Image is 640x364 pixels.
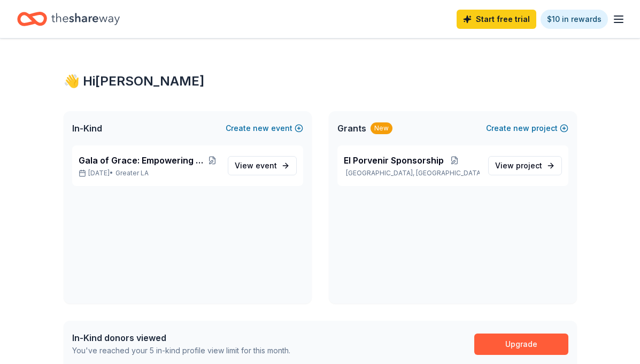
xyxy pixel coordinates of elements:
[516,161,542,170] span: project
[371,122,392,134] div: New
[495,159,542,172] span: View
[474,334,568,355] a: Upgrade
[72,344,290,357] div: You've reached your 5 in-kind profile view limit for this month.
[337,122,366,135] span: Grants
[344,154,444,167] span: El Porvenir Sponsorship
[72,331,290,344] div: In-Kind donors viewed
[486,122,568,135] button: Createnewproject
[79,169,219,177] p: [DATE] •
[79,154,206,167] span: Gala of Grace: Empowering Futures for El Porvenir
[17,6,120,32] a: Home
[235,159,277,172] span: View
[344,169,480,177] p: [GEOGRAPHIC_DATA], [GEOGRAPHIC_DATA]
[253,122,269,135] span: new
[541,10,608,29] a: $10 in rewards
[115,169,149,177] span: Greater LA
[226,122,303,135] button: Createnewevent
[513,122,529,135] span: new
[488,156,562,175] a: View project
[228,156,297,175] a: View event
[64,73,577,90] div: 👋 Hi [PERSON_NAME]
[256,161,277,170] span: event
[72,122,102,135] span: In-Kind
[457,10,536,29] a: Start free trial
